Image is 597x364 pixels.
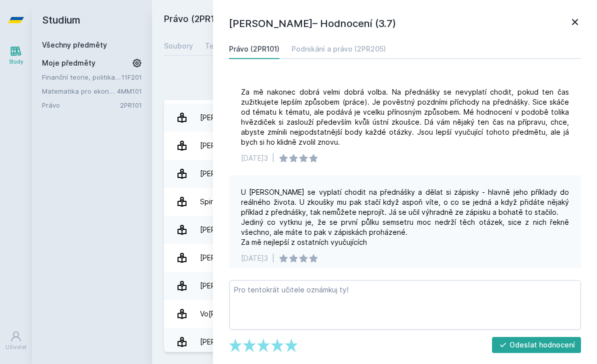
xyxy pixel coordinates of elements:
[200,276,255,296] div: [PERSON_NAME]
[200,164,255,184] div: [PERSON_NAME]
[120,101,142,109] a: 2PR101
[492,337,581,353] button: Odeslat hodnocení
[241,153,268,163] div: [DATE]3
[164,328,585,356] a: [PERSON_NAME] 5 hodnocení 5.0
[164,244,585,272] a: [PERSON_NAME] 65 hodnocení 3.7
[42,86,117,96] a: Matematika pro ekonomy
[272,153,274,163] div: |
[272,253,274,263] div: |
[205,36,225,56] a: Testy
[42,100,120,110] a: Právo
[2,40,30,71] a: Study
[42,58,95,68] span: Moje předměty
[164,272,585,300] a: [PERSON_NAME] 10 hodnocení 3.6
[9,58,23,66] div: Study
[42,72,121,82] a: Finanční teorie, politika a instituce
[164,12,470,28] h2: Právo (2PR101)
[164,132,585,160] a: [PERSON_NAME] 1 hodnocení 5.0
[2,325,30,356] a: Uživatel
[200,332,255,352] div: [PERSON_NAME]
[42,41,107,49] a: Všechny předměty
[200,304,264,324] div: Vo[PERSON_NAME]
[5,343,26,351] div: Uživatel
[205,41,225,51] div: Testy
[241,87,569,147] div: Za mě nakonec dobrá velmi dobrá volba. Na přednášky se nevyplatí chodit, pokud ten čas zužitkujet...
[164,160,585,188] a: [PERSON_NAME] 1 hodnocení 5.0
[241,187,569,247] div: U [PERSON_NAME] se vyplatí chodit na přednášky a dělat si zápisky - hlavně jeho příklady do reáln...
[164,300,585,328] a: Vo[PERSON_NAME] 35 hodnocení 4.8
[200,192,275,212] div: Spirit [PERSON_NAME]
[117,87,142,95] a: 4MM101
[164,216,585,244] a: [PERSON_NAME] 2 hodnocení 5.0
[121,73,142,81] a: 11F201
[200,108,255,128] div: [PERSON_NAME]
[164,41,193,51] div: Soubory
[241,253,268,263] div: [DATE]3
[164,104,585,132] a: [PERSON_NAME] 7 hodnocení 4.9
[200,136,255,156] div: [PERSON_NAME]
[200,220,255,240] div: [PERSON_NAME]
[164,36,193,56] a: Soubory
[200,248,255,268] div: [PERSON_NAME]
[164,188,585,216] a: Spirit [PERSON_NAME] 65 hodnocení 4.6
